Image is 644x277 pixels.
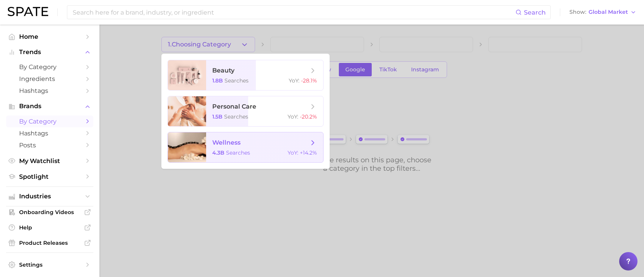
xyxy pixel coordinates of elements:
[19,224,80,231] span: Help
[212,149,224,156] span: 4.3b
[6,191,93,202] button: Industries
[6,46,93,58] button: Trends
[212,67,234,74] span: beauty
[300,149,317,156] span: +14.2%
[289,77,299,84] span: YoY :
[19,103,80,110] span: Brands
[6,127,93,139] a: Hashtags
[6,85,93,97] a: Hashtags
[19,193,80,200] span: Industries
[6,222,93,233] a: Help
[6,237,93,249] a: Product Releases
[288,149,298,156] span: YoY :
[6,31,93,43] a: Home
[19,63,80,71] span: by Category
[6,61,93,73] a: by Category
[224,113,248,120] span: searches
[19,33,80,40] span: Home
[569,10,586,14] span: Show
[568,7,638,17] button: ShowGlobal Market
[288,113,298,120] span: YoY :
[19,118,80,125] span: by Category
[6,206,93,218] a: Onboarding Videos
[19,130,80,137] span: Hashtags
[19,157,80,165] span: My Watchlist
[6,101,93,112] button: Brands
[19,239,80,246] span: Product Releases
[524,9,546,16] span: Search
[6,115,93,127] a: by Category
[161,54,330,169] ul: 1.Choosing Category
[19,49,80,56] span: Trends
[72,6,516,19] input: Search here for a brand, industry, or ingredient
[6,139,93,151] a: Posts
[19,261,80,268] span: Settings
[300,113,317,120] span: -20.2%
[589,10,628,14] span: Global Market
[6,73,93,85] a: Ingredients
[19,173,80,180] span: Spotlight
[212,77,223,84] span: 1.8b
[19,75,80,82] span: Ingredients
[6,259,93,270] a: Settings
[212,103,256,110] span: personal care
[226,149,250,156] span: searches
[19,209,80,216] span: Onboarding Videos
[212,113,223,120] span: 1.5b
[212,139,241,146] span: wellness
[301,77,317,84] span: -28.1%
[6,155,93,167] a: My Watchlist
[19,87,80,94] span: Hashtags
[19,142,80,149] span: Posts
[6,171,93,183] a: Spotlight
[8,7,48,16] img: SPATE
[224,77,249,84] span: searches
